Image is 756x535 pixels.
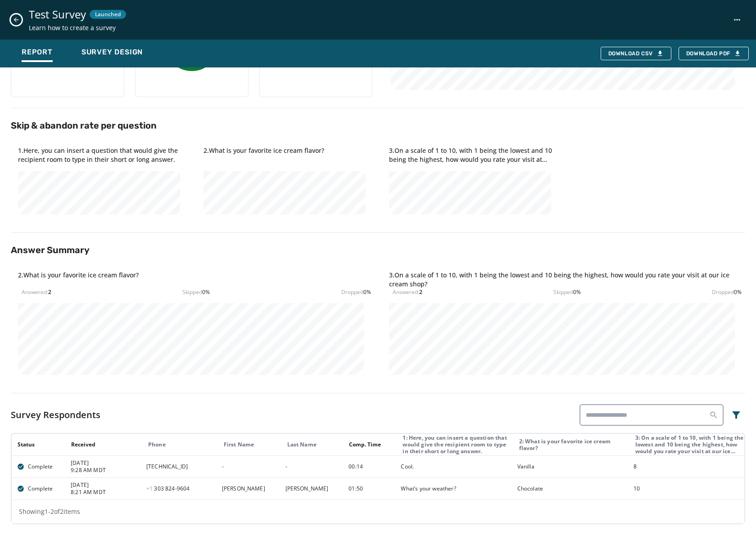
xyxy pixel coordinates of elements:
[81,48,143,57] span: Survey Design
[217,477,280,499] td: [PERSON_NAME]
[343,455,395,477] td: 00:14
[729,12,745,28] button: Test Survey action menu
[345,437,385,452] button: Sort by [object Object]
[341,289,371,296] div: Dropped
[22,289,51,296] div: Answered:
[18,271,139,289] h4: 2 . What is your favorite ice cream flavor?
[217,455,280,477] td: -
[7,7,294,17] body: Rich Text Area
[95,11,121,18] span: Launched
[19,507,80,516] span: Showing 1 - 2 of 2 items
[11,409,100,421] h4: Survey Respondents
[403,434,511,455] div: 1: Here, you can insert a question that would give the recipient room to type in their short or l...
[519,438,628,451] div: 2: What is your favorite ice cream flavor?
[727,406,745,424] button: Filters menu
[343,477,395,499] td: 01:50
[224,441,280,448] div: First Name
[28,463,53,470] span: Complete
[573,288,581,296] span: 0 %
[363,288,371,296] span: 0 %
[146,485,154,492] span: +1
[634,485,744,492] div: 10
[634,463,744,470] div: 8
[68,437,99,452] button: Sort by [object Object]
[11,244,745,256] h2: Answer Summary
[29,23,126,32] span: Learn how to create a survey
[14,437,38,452] button: Sort by [object Object]
[182,289,210,296] div: Skipped
[11,119,745,132] h2: Skip & abandon rate per question
[517,463,628,470] div: Vanilla
[517,485,628,492] div: Chocolate
[71,459,140,467] span: [DATE]
[29,7,86,22] span: Test Survey
[148,441,216,448] div: Phone
[608,50,664,57] div: Download CSV
[204,146,367,164] h4: 2 . What is your favorite ice cream flavor?
[287,441,343,448] div: Last Name
[71,467,140,474] span: 9:28 AM MDT
[48,288,51,296] span: 2
[202,288,210,296] span: 0 %
[679,47,749,60] button: Download PDF
[14,43,60,64] button: Report
[419,288,422,296] span: 2
[71,489,140,496] span: 8:21 AM MDT
[401,485,511,492] div: What’s your weather?
[28,485,53,492] span: Complete
[280,477,344,499] td: [PERSON_NAME]
[280,455,344,477] td: -
[601,47,671,60] button: Download CSV
[712,289,742,296] div: Dropped
[18,146,182,164] h4: 1 . Here, you can insert a question that would give the recipient room to type in their short or ...
[401,463,511,470] div: Cool.
[686,50,741,57] span: Download PDF
[146,485,190,492] span: 303 824 - 9604
[734,288,742,296] span: 0 %
[74,43,150,64] button: Survey Design
[393,289,422,296] div: Answered:
[389,271,738,289] h4: 3 . On a scale of 1 to 10, with 1 being the lowest and 10 being the highest, how would you rate y...
[71,481,140,489] span: [DATE]
[389,146,553,164] h4: 3 . On a scale of 1 to 10, with 1 being the lowest and 10 being the highest, how would you rate y...
[141,455,217,477] td: [TECHNICAL_ID]
[635,434,744,455] div: 3: On a scale of 1 to 10, with 1 being the lowest and 10 being the highest, how would you rate yo...
[22,48,53,57] span: Report
[553,289,581,296] div: Skipped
